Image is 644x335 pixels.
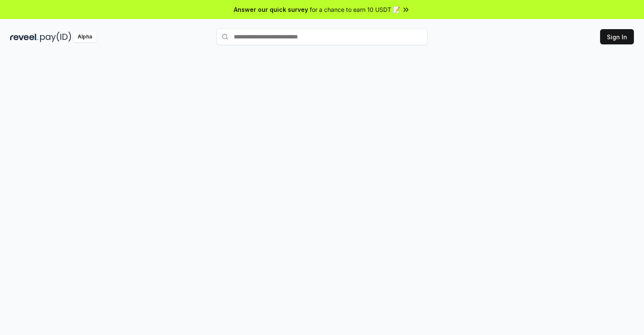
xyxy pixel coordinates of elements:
[310,5,400,14] span: for a chance to earn 10 USDT 📝
[40,32,71,42] img: pay_id
[73,32,97,42] div: Alpha
[10,32,38,42] img: reveel_dark
[600,29,634,44] button: Sign In
[234,5,308,14] span: Answer our quick survey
